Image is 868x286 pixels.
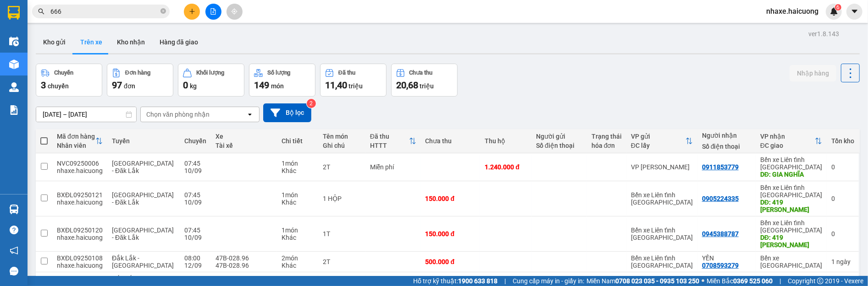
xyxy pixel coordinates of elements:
div: Bến xe Liên tỉnh [GEOGRAPHIC_DATA] [760,184,822,199]
span: 149 [254,80,269,91]
div: 10/09 [184,234,206,241]
div: 2T [323,163,361,171]
div: Khác [282,167,314,174]
strong: 1900 633 818 [458,277,498,285]
div: 08:00 [184,275,206,282]
div: 07:45 [184,191,206,199]
button: Khối lượng0kg [178,64,244,97]
span: message [10,267,18,275]
div: 150.000 đ [426,230,476,237]
span: [GEOGRAPHIC_DATA] - Đăk Lắk [112,227,174,241]
span: | [780,276,781,286]
div: Tuyến [112,137,175,145]
div: VP nhận [760,133,815,140]
button: caret-down [846,4,862,20]
div: BXĐL09250120 [57,227,103,234]
span: caret-down [851,7,859,16]
div: Chưa thu [409,70,433,76]
div: Người gửi [536,133,582,140]
div: Tài xế [216,142,272,149]
div: 07:45 [184,227,206,234]
span: ⚪️ [702,279,704,283]
div: Chưa thu [426,137,476,145]
th: Toggle SortBy [365,129,421,153]
div: Mã đơn hàng [57,133,95,140]
div: nhaxe.haicuong [57,234,103,241]
div: 07:45 [184,160,206,167]
div: DĐ: 419 NGUYỄN VĂN CỪ [760,199,822,213]
div: Số lượng [267,70,291,76]
div: YẾN [702,254,751,262]
div: 0911853779 [702,163,739,171]
div: 1 HỘP [323,195,361,202]
span: aim [231,8,238,15]
div: 47B-028.96 [216,254,272,262]
div: ĐC lấy [631,142,686,149]
div: 1 [831,258,854,265]
span: close-circle [160,7,166,16]
span: 97 [112,80,122,91]
div: 08:00 [184,254,206,262]
span: close-circle [160,8,166,14]
div: Thu hộ [485,137,527,145]
div: Miễn phí [370,163,416,171]
div: Số điện thoại [536,142,582,149]
span: file-add [210,8,216,15]
div: BXĐL09250108 [57,254,103,262]
span: chuyến [48,82,69,90]
button: Kho gửi [36,31,73,53]
div: 47B-028.96 [216,262,272,269]
div: 150.000 đ [426,195,476,202]
span: [GEOGRAPHIC_DATA] - Đăk Lắk [112,160,174,174]
div: 0708593279 [702,262,739,269]
button: Nhập hàng [790,65,836,81]
img: warehouse-icon [9,37,19,46]
div: Chọn văn phòng nhận [146,110,210,119]
span: search [38,8,44,15]
span: Miền Nam [586,276,699,286]
div: Chi tiết [282,137,314,145]
span: ngày [836,258,851,265]
div: Tên món [323,133,361,140]
span: 20,68 [396,80,418,91]
strong: 0369 525 060 [733,277,773,285]
div: Đơn hàng [125,70,150,76]
span: notification [10,246,18,255]
div: 0905224335 [702,195,739,202]
button: plus [184,4,200,20]
span: 11,40 [325,80,347,91]
div: nhaxe.haicuong [57,262,103,269]
button: file-add [205,4,221,20]
span: kg [190,82,197,90]
span: nhaxe.haicuong [759,5,826,17]
div: DĐ: GIA NGHĨA [760,171,822,178]
div: 1.240.000 đ [485,163,527,171]
div: VP gửi [631,133,686,140]
span: question-circle [10,226,18,234]
div: Bến xe Liên tỉnh [GEOGRAPHIC_DATA] [631,254,693,269]
div: Số điện thoại [702,143,751,150]
div: 2 món [282,254,314,262]
div: 10/09 [184,199,206,206]
div: 10/09 [184,167,206,174]
button: Đơn hàng97đơn [107,64,173,97]
div: BXĐL09250107 [57,275,103,282]
div: 250.000 đ [370,275,416,282]
th: Toggle SortBy [756,129,827,153]
input: Tìm tên, số ĐT hoặc mã đơn [50,6,159,16]
div: 0945388787 [702,230,739,237]
span: plus [189,8,195,15]
button: Bộ lọc [263,103,311,122]
button: Đã thu11,40 triệu [320,64,387,97]
span: copyright [817,278,824,284]
div: 12/09 [184,262,206,269]
div: Chuyến [184,137,206,145]
div: Khác [282,234,314,241]
div: 0 [831,230,854,237]
img: warehouse-icon [9,82,19,92]
div: Bến xe [GEOGRAPHIC_DATA] [760,254,822,269]
div: Xe [216,133,272,140]
div: 1 món [282,160,314,167]
img: logo-vxr [8,6,20,20]
span: 6 [836,4,840,11]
